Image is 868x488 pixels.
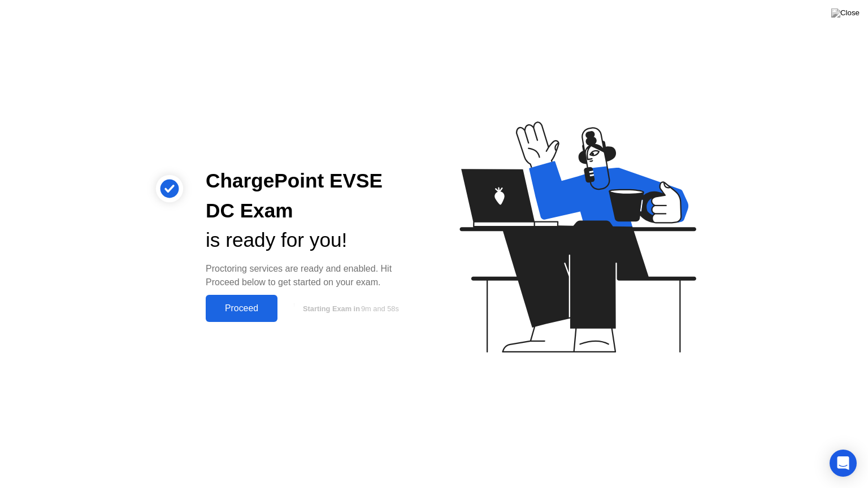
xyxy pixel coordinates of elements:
div: is ready for you! [206,225,416,255]
button: Starting Exam in9m and 58s [283,298,416,319]
div: Proctoring services are ready and enabled. Hit Proceed below to get started on your exam. [206,262,416,289]
div: Open Intercom Messenger [830,450,857,477]
div: ChargePoint EVSE DC Exam [206,166,416,226]
img: Close [831,8,860,18]
button: Proceed [206,295,277,322]
div: Proceed [209,303,274,313]
span: 9m and 58s [361,304,399,313]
